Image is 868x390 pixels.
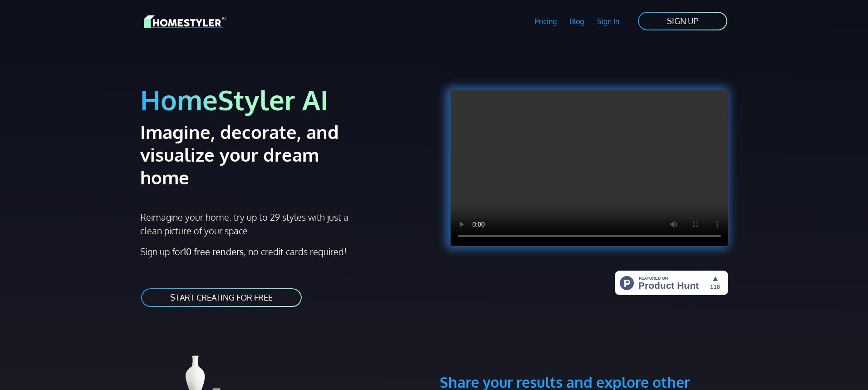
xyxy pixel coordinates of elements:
[140,245,429,258] p: Sign up for , no credit cards required!
[563,11,591,32] a: Blog
[144,14,226,30] img: HomeStyler AI logo
[615,271,728,295] img: HomeStyler AI - Interior Design Made Easy: One Click to Your Dream Home | Product Hunt
[140,210,357,237] p: Reimagine your home: try up to 29 styles with just a clean picture of your space.
[528,11,563,32] a: Pricing
[637,11,728,31] a: SIGN UP
[183,246,244,257] strong: 10 free renders
[591,11,626,32] a: Sign In
[140,120,371,188] h2: Imagine, decorate, and visualize your dream home
[140,287,303,308] a: START CREATING FOR FREE
[140,83,429,117] h1: HomeStyler AI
